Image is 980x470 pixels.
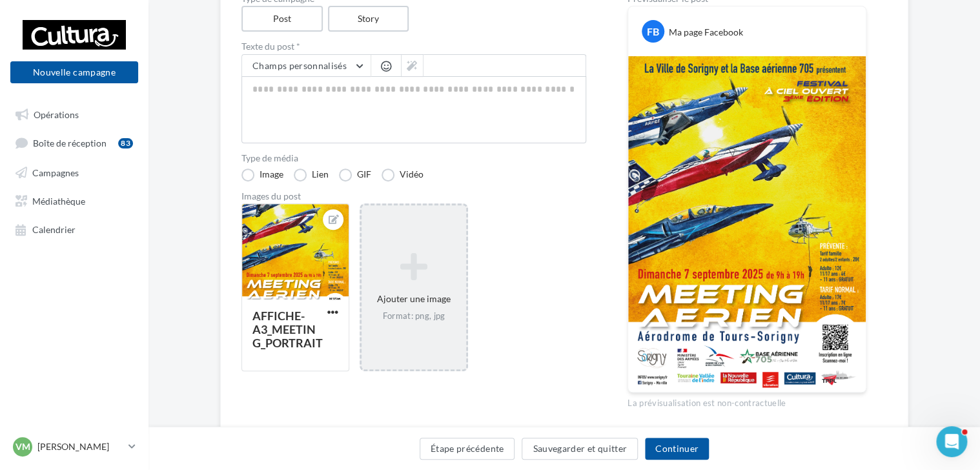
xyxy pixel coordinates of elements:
[339,169,371,181] label: GIF
[8,160,141,183] a: Campagnes
[241,192,586,201] div: Images du post
[252,309,323,350] div: AFFICHE-A3_MEETING_PORTRAIT
[241,6,323,32] label: Post
[936,426,967,457] iframe: Intercom live chat
[642,20,664,43] div: FB
[628,393,866,409] div: La prévisualisation est non-contractuelle
[241,42,586,51] label: Texte du post *
[382,169,424,181] label: Vidéo
[32,224,76,235] span: Calendrier
[241,154,586,163] label: Type de média
[420,438,515,460] button: Étape précédente
[8,189,141,212] a: Médiathèque
[252,60,347,71] span: Champs personnalisés
[242,55,371,77] button: Champs personnalisés
[10,61,138,83] button: Nouvelle campagne
[645,438,709,460] button: Continuer
[669,26,743,39] div: Ma page Facebook
[8,102,141,125] a: Opérations
[10,434,138,459] a: VM [PERSON_NAME]
[32,167,79,178] span: Campagnes
[15,440,30,453] span: VM
[241,169,283,181] label: Image
[522,438,638,460] button: Sauvegarder et quitter
[294,169,329,181] label: Lien
[118,138,133,148] div: 83
[8,130,141,154] a: Boîte de réception83
[32,195,85,206] span: Médiathèque
[34,108,79,119] span: Opérations
[8,217,141,240] a: Calendrier
[328,6,409,32] label: Story
[37,440,123,453] p: [PERSON_NAME]
[33,138,107,148] span: Boîte de réception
